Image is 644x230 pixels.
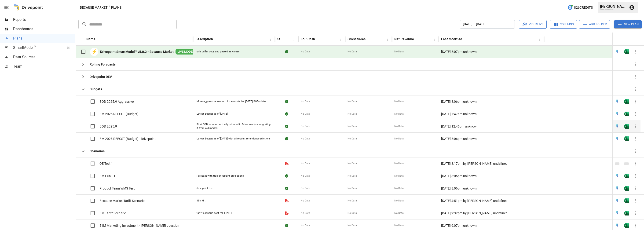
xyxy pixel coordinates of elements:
[624,174,629,178] img: excel-icon.76473adf.svg
[615,136,620,141] img: quick-edit-flash.b8aec18c.svg
[285,49,288,54] div: Sync complete
[315,36,322,42] button: Sort
[348,162,357,165] span: No Data
[615,174,620,178] img: quick-edit-flash.b8aec18c.svg
[99,198,145,203] span: Because Market Tariff Scenario
[348,37,366,41] div: Gross Sales
[624,124,629,129] div: Open in Excel
[615,223,620,228] img: quick-edit-flash.b8aec18c.svg
[285,198,289,203] div: File is not a valid Drivepoint model
[301,100,310,103] span: No Data
[624,211,629,215] div: Open in Excel
[600,9,626,11] div: Because Market
[519,20,547,29] button: Visualize
[337,36,344,42] button: EoP Cash column menu
[624,136,629,141] img: excel-icon.76473adf.svg
[213,36,220,42] button: Sort
[90,87,102,91] b: Budgets
[615,112,620,116] img: quick-edit-flash.b8aec18c.svg
[197,100,266,103] div: More aggressive version of the model for [DATE] BOD slides
[80,5,108,11] button: Because Market
[301,162,310,165] span: No Data
[624,223,629,228] div: Open in Excel
[624,49,629,54] div: Open in Excel
[285,186,288,191] div: Sync complete
[348,50,357,54] span: No Data
[99,112,139,116] span: BM 2025 REFCST (Budget)
[439,182,544,194] div: [DATE] 8:06pm unknown
[574,5,593,11] span: 826 Credits
[394,124,404,128] span: No Data
[439,46,544,58] div: [DATE] 8:07pm unknown
[615,112,620,116] div: Open in Quick Edit
[550,20,577,29] button: Columns
[285,223,288,228] div: Sync complete
[394,37,414,41] div: Net Revenue
[414,36,421,42] button: Sort
[100,49,174,54] b: Drivepoint SmartModel™ v5.0.2 - Because Market
[394,199,404,203] span: No Data
[615,49,620,54] div: Open in Quick Edit
[624,186,629,191] div: Open in Excel
[615,99,620,104] img: quick-edit-flash.b8aec18c.svg
[33,44,37,50] span: ™
[197,112,228,116] div: Latest Budget as of [DATE]
[348,112,357,116] span: No Data
[301,124,310,128] span: No Data
[197,123,271,130] div: First BOD forecast actually initiated in Drivepoint (vs. migrating it from old model)
[615,124,620,129] img: quick-edit-flash.b8aec18c.svg
[99,161,113,166] span: QE Test 1
[439,157,544,170] div: [DATE] 3:17pm by [PERSON_NAME] undefined
[439,95,544,108] div: [DATE] 8:06pm unknown
[624,198,629,203] div: Open in Excel
[439,120,544,132] div: [DATE] 12:46pm unknown
[99,223,179,228] span: $1M Marketing Investment - [PERSON_NAME] question
[197,211,232,215] div: tariff scenario post roll [DATE]
[99,136,156,141] span: BM 2025 REFCST (Budget) - Drivepoint
[624,124,629,129] img: excel-icon.76473adf.svg
[285,211,289,215] div: File is not a valid Drivepoint model
[600,4,626,9] div: [PERSON_NAME]
[348,137,357,141] span: No Data
[197,186,213,190] div: drivepoint test
[348,174,357,178] span: No Data
[285,136,288,141] div: Sync complete
[99,124,117,129] span: BOD 2025.9
[615,198,620,203] div: Open in Quick Edit
[301,211,310,215] span: No Data
[615,99,620,104] div: Open in Quick Edit
[99,186,135,191] span: Product Team WMS Test
[284,36,291,42] button: Sort
[348,186,357,190] span: No Data
[96,36,102,42] button: Sort
[394,112,404,116] span: No Data
[536,36,543,42] button: Last Modified column menu
[394,100,404,103] span: No Data
[394,50,404,54] span: No Data
[615,174,620,178] div: Open in Quick Edit
[394,137,404,141] span: No Data
[431,36,438,42] button: Net Revenue column menu
[634,36,640,42] button: Sort
[285,161,289,166] div: File is not a valid Drivepoint model
[463,36,469,42] button: Sort
[285,124,288,129] div: Sync complete
[615,198,620,203] img: quick-edit-flash.b8aec18c.svg
[439,170,544,182] div: [DATE] 8:05pm unknown
[301,50,310,54] span: No Data
[615,49,620,54] img: quick-edit-flash.b8aec18c.svg
[176,50,196,54] span: LIVE MODEL
[301,174,310,178] span: No Data
[267,36,274,42] button: Description column menu
[394,162,404,165] span: No Data
[439,132,544,145] div: [DATE] 8:06pm unknown
[13,54,75,60] span: Data Sources
[109,5,110,11] div: /
[348,211,357,215] span: No Data
[394,211,404,215] span: No Data
[13,64,75,69] span: Team
[99,211,126,215] span: BM Tariff Scenario
[615,211,620,215] div: Open in Quick Edit
[301,224,310,227] span: No Data
[99,99,134,104] span: BOD 2025.9 Aggressive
